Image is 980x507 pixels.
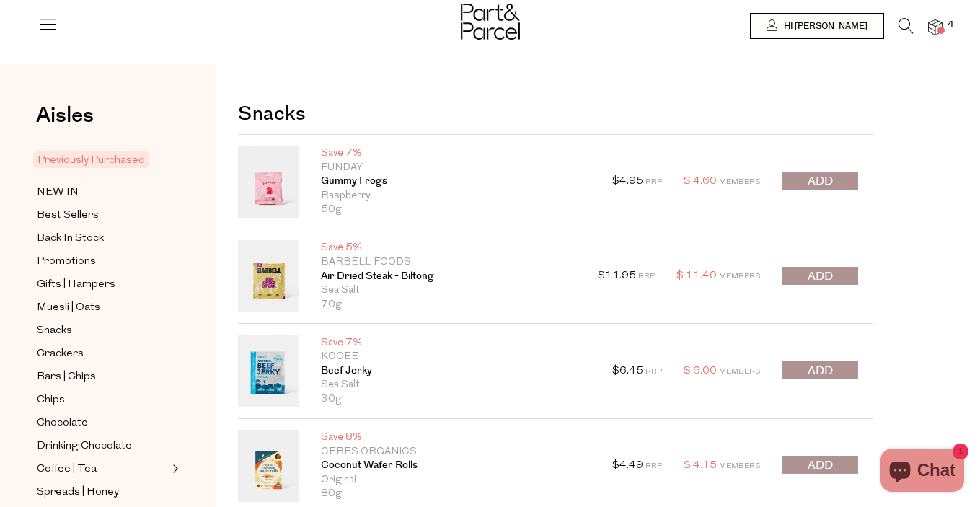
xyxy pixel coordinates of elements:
[928,19,943,35] a: 4
[638,273,655,281] span: RRP
[719,368,761,376] span: Members
[780,20,868,32] span: Hi [PERSON_NAME]
[321,270,576,284] a: Air Dried Steak - Biltong
[321,431,591,445] p: Save 8%
[684,176,691,187] span: $
[37,230,104,247] span: Back In Stock
[645,178,662,186] span: RRP
[37,392,65,409] span: Chips
[37,322,168,340] a: Snacks
[719,273,761,281] span: Members
[37,229,168,247] a: Back In Stock
[321,378,591,392] p: Sea Salt
[684,366,691,376] span: $
[37,299,168,317] a: Muesli | Oats
[169,460,179,477] button: Expand/Collapse Coffee | Tea
[686,270,717,281] span: 11.40
[321,350,591,364] p: KOOEE
[321,283,576,298] p: Sea Salt
[33,151,149,168] span: Previously Purchased
[36,105,94,141] a: Aisles
[321,146,591,161] p: Save 7%
[37,484,119,501] span: Spreads | Honey
[37,460,168,478] a: Coffee | Tea
[37,368,168,386] a: Bars | Chips
[321,175,591,189] a: Gummy Frogs
[321,298,576,312] p: 70g
[321,241,576,255] p: Save 5%
[321,189,591,203] p: Raspberry
[37,276,115,294] span: Gifts | Hampers
[693,176,717,187] span: 4.60
[619,176,643,187] span: 4.95
[321,255,576,270] p: Barbell Foods
[321,161,591,175] p: Funday
[37,275,168,294] a: Gifts | Hampers
[37,461,97,478] span: Coffee | Tea
[684,460,691,471] span: $
[37,207,99,224] span: Best Sellers
[645,368,662,376] span: RRP
[37,437,168,455] a: Drinking Chocolate
[612,460,619,471] span: $
[321,445,591,459] p: Ceres Organics
[321,487,591,501] p: 80g
[321,336,591,351] p: Save 7%
[37,369,96,386] span: Bars | Chips
[612,176,619,187] span: $
[719,178,761,186] span: Members
[37,253,96,270] span: Promotions
[612,366,619,376] span: $
[37,483,168,501] a: Spreads | Honey
[321,364,591,379] a: Beef Jerky
[321,203,591,217] p: 50g
[37,183,168,201] a: NEW IN
[37,345,84,363] span: Crackers
[37,345,168,363] a: Crackers
[321,392,591,407] p: 30g
[719,462,761,470] span: Members
[619,460,643,471] span: 4.49
[876,449,968,495] inbox-online-store-chat: Shopify online store chat
[944,19,957,32] span: 4
[37,414,168,432] a: Chocolate
[238,83,873,135] h2: Snacks
[645,462,662,470] span: RRP
[693,460,717,471] span: 4.15
[605,270,636,281] span: 11.95
[750,13,884,39] a: Hi [PERSON_NAME]
[598,270,605,281] span: $
[37,151,168,169] a: Previously Purchased
[37,391,168,409] a: Chips
[36,100,94,131] span: Aisles
[321,459,591,473] a: Coconut Wafer Rolls
[37,252,168,270] a: Promotions
[619,366,643,376] span: 6.45
[37,322,72,340] span: Snacks
[676,270,684,281] span: $
[37,206,168,224] a: Best Sellers
[37,438,132,455] span: Drinking Chocolate
[461,4,520,40] img: Part&Parcel
[693,366,717,376] span: 6.00
[37,415,88,432] span: Chocolate
[37,184,79,201] span: NEW IN
[321,473,591,488] p: Original
[37,299,100,317] span: Muesli | Oats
